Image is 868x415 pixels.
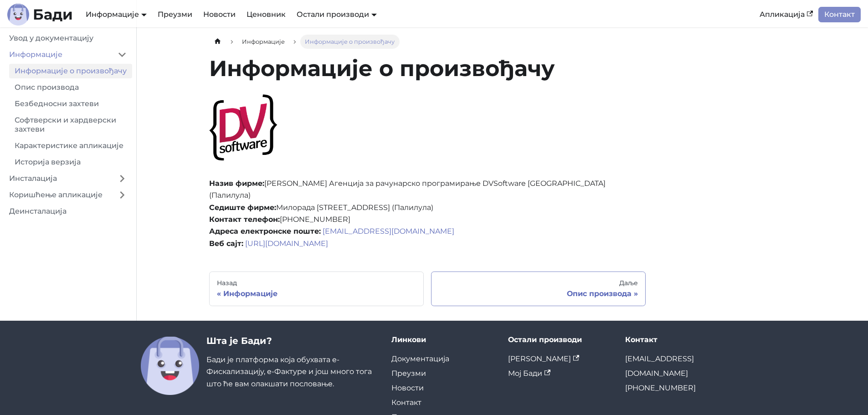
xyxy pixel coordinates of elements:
[818,7,861,22] a: Контакт
[9,155,132,169] a: Историја верзија
[323,227,454,236] a: [EMAIL_ADDRESS][DOMAIN_NAME]
[217,289,416,298] div: Информације
[7,4,73,26] a: ЛогоБади
[431,272,646,306] a: ДаљеОпис производа
[33,7,73,22] b: Бади
[209,227,321,236] strong: Адреса електронске поште:
[112,47,132,62] button: Collapse sidebar category 'Информације'
[625,335,728,344] div: Контакт
[4,171,112,186] a: Инсталација
[625,354,694,378] a: [EMAIL_ADDRESS][DOMAIN_NAME]
[4,31,132,46] a: Увод у документацију
[198,7,241,22] a: Новости
[152,7,198,22] a: Преузми
[9,80,132,95] a: Опис производа
[439,279,638,287] div: Даље
[439,289,638,298] div: Опис производа
[9,113,132,137] a: Софтверски и хардверски захтеви
[300,35,399,49] span: Информације о произвођачу
[391,384,424,392] a: Новости
[209,178,646,250] p: [PERSON_NAME] Агенција за рачунарско програмирање DVSoftware [GEOGRAPHIC_DATA] (Палилула) Милорад...
[391,369,426,378] a: Преузми
[9,138,132,153] a: Карактеристике апликације
[508,369,550,378] a: Мој Бади
[245,239,328,248] a: [URL][DOMAIN_NAME]
[625,384,696,392] a: [PHONE_NUMBER]
[297,10,377,19] a: Остали производи
[209,203,276,212] strong: Седиште фирме:
[9,64,132,78] a: Информације о произвођачу
[86,10,147,19] a: Информације
[9,97,132,111] a: Безбедносни захтеви
[754,7,818,22] a: Апликација
[391,354,449,363] a: Документација
[508,335,611,344] div: Остали производи
[217,279,416,287] div: Назад
[209,35,226,49] a: Home page
[508,354,579,363] a: [PERSON_NAME]
[4,188,112,202] a: Коришћење апликације
[7,4,29,26] img: Лого
[209,179,264,188] strong: Назив фирме:
[4,47,112,62] a: Информације
[237,35,289,49] a: Информације
[242,38,285,45] span: Информације
[209,55,646,82] h1: Информације о произвођачу
[206,335,377,347] h3: Шта је Бади?
[209,239,243,248] strong: Веб сајт:
[209,93,277,162] img: logo.png
[206,335,377,395] div: Бади је платформа која обухвата е-Фискализацију, е-Фактуре и још много тога што ће вам олакшати п...
[241,7,291,22] a: Ценовник
[209,272,424,306] a: НазадИнформације
[391,335,494,344] div: Линкови
[391,398,421,407] a: Контакт
[209,215,280,224] strong: Контакт телефон:
[209,272,646,306] nav: странице докумената
[4,204,132,219] a: Деинсталација
[141,337,199,395] img: Бади
[112,188,132,202] button: Expand sidebar category 'Коришћење апликације'
[112,171,132,186] button: Expand sidebar category 'Инсталација'
[209,35,646,49] nav: Breadcrumbs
